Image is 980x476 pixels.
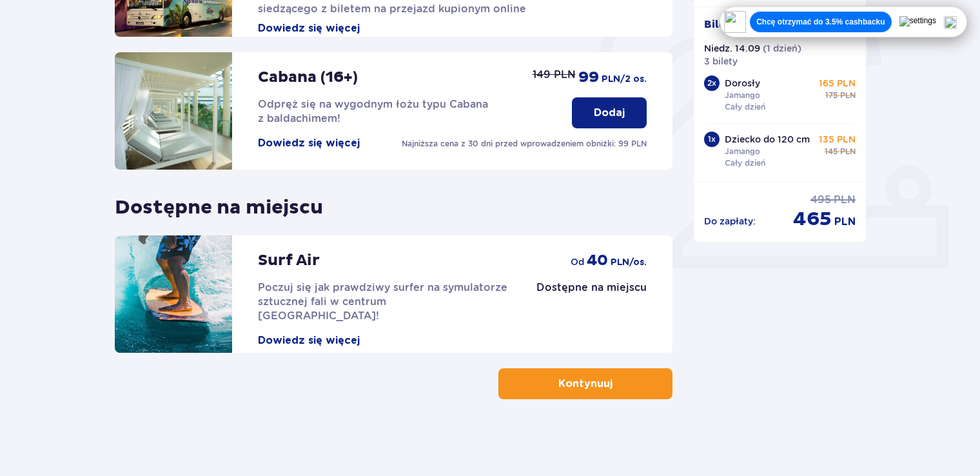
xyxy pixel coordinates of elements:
[704,42,760,55] p: Niedz. 14.09
[704,17,787,32] p: Bilety do parku
[258,98,488,124] span: Odpręż się na wygodnym łożu typu Cabana z baldachimem!
[258,251,320,270] p: Surf Air
[725,77,760,90] p: Dorosły
[793,207,832,232] p: 465
[819,77,856,90] p: 165 PLN
[725,146,760,157] p: Jamango
[533,68,576,82] p: 149 PLN
[819,133,856,146] p: 135 PLN
[258,68,358,87] p: Cabana (16+)
[258,21,360,35] button: Dowiedz się więcej
[834,193,856,207] p: PLN
[258,281,507,322] span: Poczuj się jak prawdziwy surfer na symulatorze sztucznej fali w centrum [GEOGRAPHIC_DATA]!
[725,101,765,113] p: Cały dzień
[825,146,838,157] p: 145
[572,97,647,128] button: Dodaj
[115,235,232,353] img: attraction
[704,55,738,68] p: 3 bilety
[834,215,856,229] p: PLN
[725,90,760,101] p: Jamango
[258,333,360,348] button: Dowiedz się więcej
[704,215,756,228] p: Do zapłaty :
[825,90,838,101] p: 175
[840,90,856,101] p: PLN
[725,157,765,169] p: Cały dzień
[704,75,720,91] div: 2 x
[594,106,625,120] p: Dodaj
[763,42,801,55] p: ( 1 dzień )
[611,256,647,269] p: PLN /os.
[558,377,612,391] p: Kontynuuj
[115,52,232,170] img: attraction
[704,132,720,147] div: 1 x
[402,138,647,150] p: Najniższa cena z 30 dni przed wprowadzeniem obniżki: 99 PLN
[840,146,856,157] p: PLN
[258,136,360,150] button: Dowiedz się więcej
[725,133,810,146] p: Dziecko do 120 cm
[115,185,323,220] p: Dostępne na miejscu
[810,193,831,207] p: 495
[578,68,599,87] p: 99
[498,368,672,399] button: Kontynuuj
[602,73,647,86] p: PLN /2 os.
[571,255,584,268] p: od
[536,281,647,295] p: Dostępne na miejscu
[587,251,608,270] p: 40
